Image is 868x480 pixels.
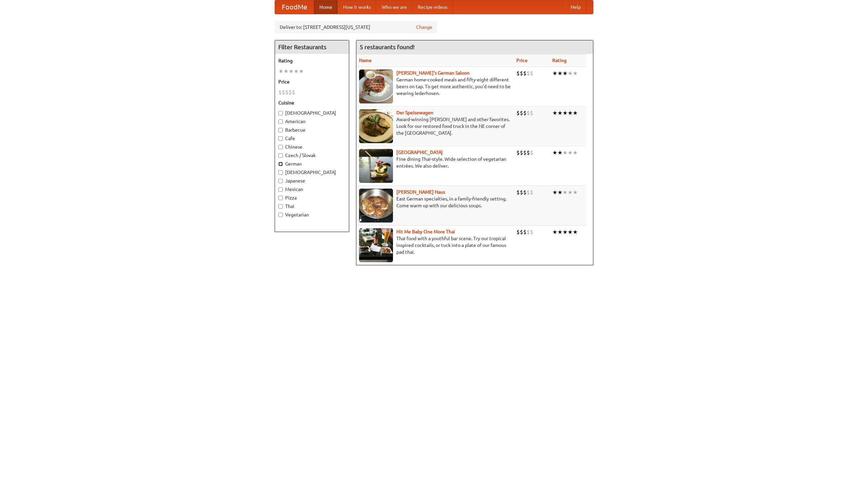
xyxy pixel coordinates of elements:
label: Thai [278,203,346,210]
input: American [278,119,283,124]
input: Chinese [278,145,283,149]
a: Who we are [376,0,412,14]
p: Thai food with a youthful bar scene. Try our tropical inspired cocktails, or tuck into a plate of... [359,235,511,255]
li: ★ [563,228,568,236]
li: $ [527,228,530,236]
li: $ [516,149,520,156]
li: ★ [557,149,563,156]
label: [DEMOGRAPHIC_DATA] [278,169,346,176]
li: ★ [557,228,563,236]
p: Fine dining Thai-style. Wide selection of vegetarian entrées. We also deliver. [359,156,511,169]
label: American [278,118,346,125]
li: $ [523,189,527,196]
li: ★ [557,109,563,117]
a: Recipe videos [412,0,453,14]
li: ★ [294,68,299,75]
li: $ [285,89,289,96]
li: $ [516,228,520,236]
li: $ [530,228,533,236]
li: $ [530,149,533,156]
input: Pizza [278,196,283,200]
label: Barbecue [278,127,346,133]
li: $ [520,149,523,156]
input: Barbecue [278,128,283,132]
input: Cafe [278,136,283,141]
li: ★ [289,68,294,75]
input: Vegetarian [278,213,283,217]
img: speisewagen.jpg [359,109,393,143]
li: $ [530,70,533,77]
li: $ [523,70,527,77]
label: Vegetarian [278,211,346,218]
li: $ [523,228,527,236]
ng-pluralize: 5 restaurants found! [360,44,415,50]
label: Czech / Slovak [278,152,346,159]
a: How it works [338,0,376,14]
li: ★ [552,109,557,117]
label: Chinese [278,143,346,150]
a: Price [516,58,528,63]
input: Mexican [278,187,283,192]
a: Hit Me Baby One More Thai [396,229,455,234]
img: kohlhaus.jpg [359,189,393,223]
li: ★ [568,149,573,156]
label: Japanese [278,177,346,184]
li: $ [516,109,520,117]
li: $ [527,109,530,117]
li: ★ [552,228,557,236]
li: ★ [563,109,568,117]
li: $ [520,228,523,236]
p: Award-winning [PERSON_NAME] and other favorites. Look for our restored food truck in the NE corne... [359,116,511,136]
h5: Cuisine [278,99,346,106]
li: ★ [563,70,568,77]
label: German [278,160,346,167]
a: Change [416,24,432,31]
h4: Filter Restaurants [275,40,349,54]
li: $ [530,109,533,117]
a: [GEOGRAPHIC_DATA] [396,150,443,155]
h5: Price [278,78,346,85]
li: $ [530,189,533,196]
a: [PERSON_NAME]'s German Saloon [396,70,470,76]
p: East German specialties, in a family-friendly setting. Come warm up with our delicious soups. [359,195,511,209]
li: ★ [573,228,578,236]
a: [PERSON_NAME] Haus [396,189,445,195]
input: Japanese [278,179,283,183]
a: Rating [552,58,567,63]
li: $ [278,89,282,96]
li: $ [520,109,523,117]
li: ★ [552,149,557,156]
li: ★ [568,189,573,196]
input: Thai [278,204,283,209]
li: $ [520,189,523,196]
li: ★ [573,70,578,77]
li: $ [527,70,530,77]
li: $ [282,89,285,96]
li: ★ [299,68,304,75]
li: $ [516,189,520,196]
li: ★ [568,70,573,77]
img: esthers.jpg [359,70,393,103]
li: $ [516,70,520,77]
a: FoodMe [275,0,314,14]
li: ★ [557,70,563,77]
li: ★ [552,189,557,196]
a: Home [314,0,338,14]
label: Mexican [278,186,346,193]
input: Czech / Slovak [278,153,283,158]
a: Help [565,0,586,14]
li: $ [527,189,530,196]
li: ★ [283,68,289,75]
li: ★ [568,109,573,117]
div: Deliver to: [STREET_ADDRESS][US_STATE] [275,21,437,33]
a: Name [359,58,372,63]
li: $ [523,109,527,117]
input: [DEMOGRAPHIC_DATA] [278,111,283,115]
input: German [278,162,283,166]
a: Der Speisewagen [396,110,433,115]
p: German home-cooked meals and fifty-eight different beers on tap. To get more authentic, you'd nee... [359,76,511,97]
li: $ [520,70,523,77]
